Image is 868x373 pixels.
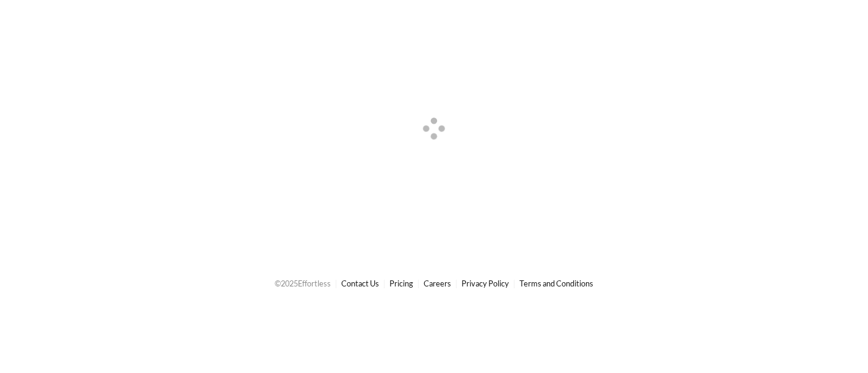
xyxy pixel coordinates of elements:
[461,279,509,288] a: Privacy Policy
[389,279,413,288] a: Pricing
[275,279,331,288] span: © 2025 Effortless
[519,279,593,288] a: Terms and Conditions
[424,279,451,288] a: Careers
[341,279,379,288] a: Contact Us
